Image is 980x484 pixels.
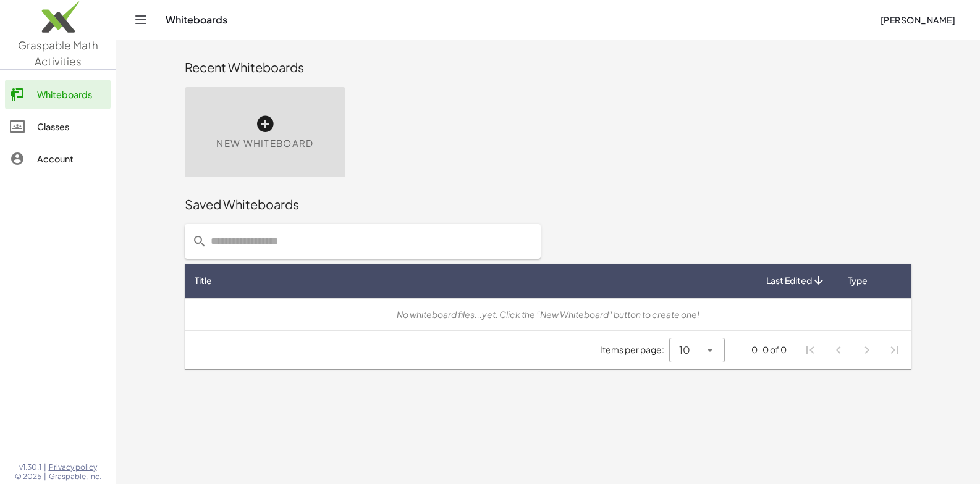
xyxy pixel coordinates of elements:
[5,112,111,141] a: Classes
[195,308,902,321] div: No whiteboard files...yet. Click the "New Whiteboard" button to create one!
[751,343,787,356] div: 0-0 of 0
[600,343,669,356] span: Items per page:
[195,274,212,287] span: Title
[49,472,101,482] span: Graspable, Inc.
[49,462,101,472] a: Privacy policy
[216,136,313,151] span: New Whiteboard
[880,14,955,25] span: [PERSON_NAME]
[18,38,98,68] span: Graspable Math Activities
[192,234,207,249] i: prepended action
[15,472,41,482] span: © 2025
[37,87,106,102] div: Whiteboards
[131,10,151,30] button: Toggle navigation
[185,59,911,76] div: Recent Whiteboards
[5,80,111,109] a: Whiteboards
[5,144,111,173] a: Account
[870,9,965,31] button: [PERSON_NAME]
[185,196,911,213] div: Saved Whiteboards
[796,336,909,364] nav: Pagination Navigation
[44,462,46,472] span: |
[37,151,106,166] div: Account
[19,462,41,472] span: v1.30.1
[37,119,106,134] div: Classes
[766,274,812,287] span: Last Edited
[679,343,690,357] span: 10
[848,274,868,287] span: Type
[44,472,46,482] span: |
